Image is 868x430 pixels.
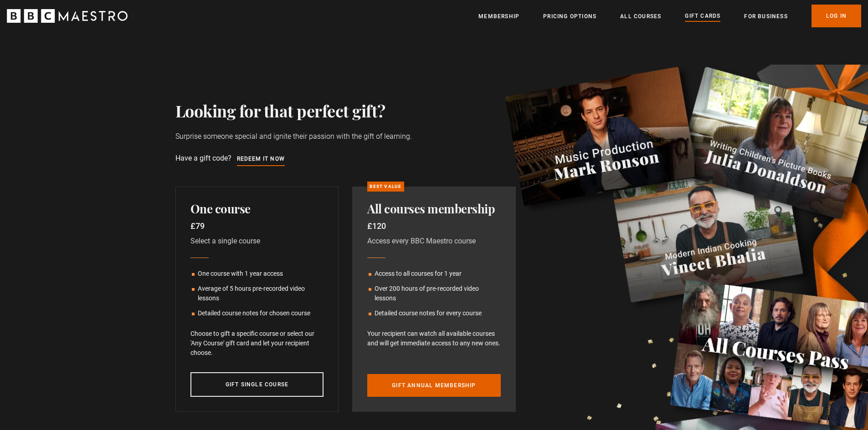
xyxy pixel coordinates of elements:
[367,374,501,397] a: Gift annual membership
[543,12,596,21] a: Pricing Options
[367,182,404,192] p: Best Value
[367,236,501,247] p: Access every BBC Maestro course
[367,269,501,278] li: Access to all courses for 1 year
[190,372,324,397] a: Gift single course
[367,202,501,216] h2: All courses membership
[175,131,486,142] p: Surprise someone special and ignite their passion with the gift of learning.
[367,329,501,348] p: Your recipient can watch all available courses and will get immediate access to any new ones.
[190,269,324,278] li: One course with 1 year access
[478,12,519,21] a: Membership
[175,101,693,120] h1: Looking for that perfect gift?
[812,5,861,27] a: Log In
[367,284,501,303] li: Over 200 hours of pre-recorded video lessons
[190,202,324,216] h2: One course
[367,309,501,318] li: Detailed course notes for every course
[620,12,661,21] a: All Courses
[7,9,128,23] svg: BBC Maestro
[175,154,285,162] span: Have a gift code?
[190,329,324,358] p: Choose to gift a specific course or select our 'Any Course' gift card and let your recipient choose.
[367,220,501,232] p: £120
[478,5,861,27] nav: Primary
[744,12,787,21] a: For business
[237,154,285,164] a: Redeem it now
[685,11,720,21] a: Gift Cards
[190,236,324,247] p: Select a single course
[190,220,324,232] p: £79
[190,309,324,318] li: Detailed course notes for chosen course
[190,284,324,303] li: Average of 5 hours pre-recorded video lessons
